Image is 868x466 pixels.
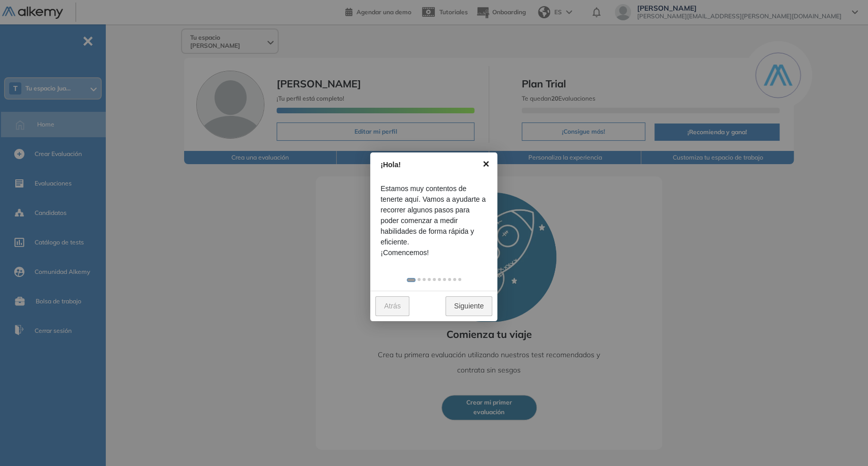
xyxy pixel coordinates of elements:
a: × [474,152,497,175]
a: Siguiente [445,296,492,316]
div: ¡Hola! [380,160,476,170]
span: ¡Comencemos! [380,247,487,258]
a: Atrás [375,296,409,316]
span: Estamos muy contentos de tenerte aquí. Vamos a ayudarte a recorrer algunos pasos para poder comen... [380,183,487,247]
